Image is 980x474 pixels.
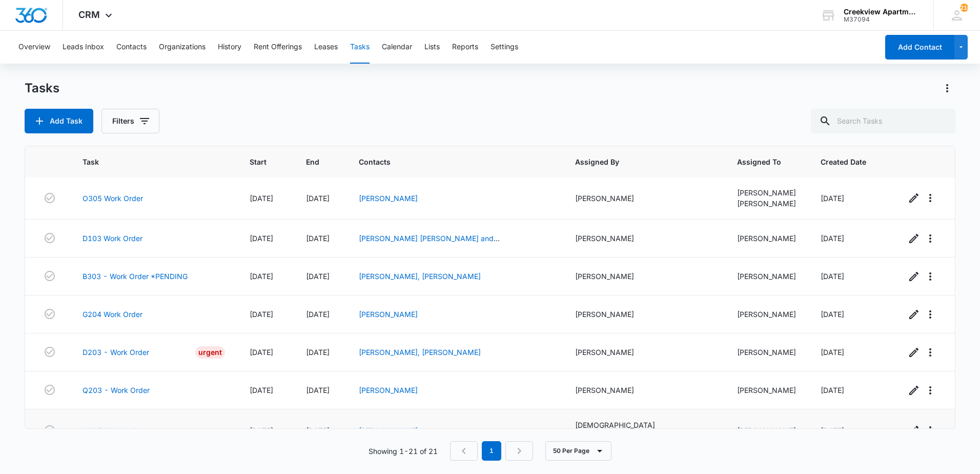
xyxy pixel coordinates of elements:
button: Contacts [116,31,147,64]
span: [DATE] [306,426,330,435]
p: Showing 1-21 of 21 [369,446,438,457]
div: [PERSON_NAME] [575,347,712,358]
div: [PERSON_NAME] [737,309,796,320]
div: account id [844,16,918,23]
button: Organizations [159,31,206,64]
a: [PERSON_NAME] [359,310,418,319]
span: [DATE] [306,272,330,281]
span: Start [250,156,267,167]
span: [DATE] [250,348,273,357]
button: Reports [452,31,478,64]
span: [DATE] [250,194,273,203]
span: Created Date [821,156,866,167]
a: [PERSON_NAME], [PERSON_NAME] [359,348,481,357]
button: Add Contact [885,35,954,60]
h1: Tasks [25,81,59,96]
div: [PERSON_NAME] [575,233,712,244]
span: [DATE] [250,272,273,281]
span: [DATE] [821,310,844,319]
span: Assigned By [575,156,698,167]
a: D103 Work Order [83,233,142,244]
div: [PERSON_NAME] [737,385,796,396]
button: Rent Offerings [254,31,302,64]
button: Leases [314,31,338,64]
span: Contacts [359,156,536,167]
div: [PERSON_NAME] [737,187,796,198]
span: Assigned To [737,156,781,167]
span: [DATE] [821,426,844,435]
span: [DATE] [250,426,273,435]
button: History [218,31,241,64]
span: [DATE] [250,234,273,243]
div: notifications count [960,4,968,12]
button: Tasks [350,31,370,64]
button: Leads Inbox [63,31,104,64]
button: Settings [491,31,518,64]
button: Lists [424,31,440,64]
button: Overview [18,31,50,64]
a: O305 Work Order [83,425,143,436]
span: [DATE] [306,348,330,357]
span: 210 [960,4,968,12]
div: [PERSON_NAME] [737,271,796,282]
div: [PERSON_NAME] [575,271,712,282]
a: B303 - Work Order *PENDING [83,271,188,282]
div: [PERSON_NAME] [737,347,796,358]
button: Filters [101,109,159,133]
div: [DEMOGRAPHIC_DATA][PERSON_NAME] [575,420,712,441]
button: Actions [939,80,955,96]
a: [PERSON_NAME] [PERSON_NAME] and [PERSON_NAME] [359,234,500,253]
span: CRM [78,9,100,20]
span: [DATE] [250,386,273,394]
span: End [306,156,319,167]
button: 50 Per Page [545,441,611,461]
span: [DATE] [306,310,330,319]
nav: Pagination [450,441,533,461]
a: D203 - Work Order [83,347,149,358]
span: [DATE] [821,194,844,203]
em: 1 [482,441,501,461]
div: [PERSON_NAME] [737,425,796,436]
span: [DATE] [306,234,330,243]
span: Task [83,156,210,167]
button: Add Task [25,109,93,133]
span: [DATE] [821,234,844,243]
a: Q203 - Work Order [83,385,150,396]
div: [PERSON_NAME] [575,309,712,320]
span: [DATE] [821,386,844,394]
a: [PERSON_NAME] [359,386,418,394]
button: Calendar [382,31,412,64]
span: [DATE] [306,386,330,394]
span: [DATE] [821,272,844,281]
div: [PERSON_NAME] [575,193,712,204]
div: [PERSON_NAME] [737,233,796,244]
div: Urgent [195,346,225,359]
div: [PERSON_NAME] [575,385,712,396]
a: [PERSON_NAME], [PERSON_NAME] [359,272,481,281]
a: O305 Work Order [83,193,143,204]
a: [PERSON_NAME] [359,194,418,203]
input: Search Tasks [811,109,955,133]
a: G204 Work Order [83,309,142,320]
span: [DATE] [821,348,844,357]
a: [PERSON_NAME] [359,426,418,435]
div: [PERSON_NAME] [737,198,796,209]
span: [DATE] [306,194,330,203]
span: [DATE] [250,310,273,319]
div: account name [844,8,918,16]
